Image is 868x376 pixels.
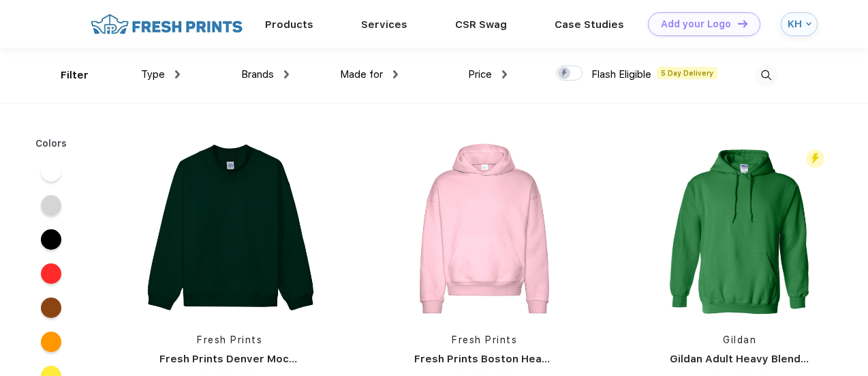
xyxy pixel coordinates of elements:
img: dropdown.png [393,70,398,78]
img: func=resize&h=266 [649,138,831,319]
div: Filter [61,68,89,83]
img: func=resize&h=266 [394,138,575,319]
div: KH [788,18,803,30]
span: Made for [340,68,383,81]
div: Colors [25,136,78,151]
span: Flash Eligible [591,68,651,81]
span: Type [141,68,165,81]
span: 5 Day Delivery [657,67,717,79]
a: Fresh Prints [452,334,517,345]
img: flash_active_toggle.svg [806,149,824,168]
a: Products [265,18,313,31]
img: dropdown.png [284,70,289,78]
a: Fresh Prints [197,334,262,345]
span: Price [468,68,492,81]
img: dropdown.png [175,70,180,78]
img: desktop_search.svg [755,64,777,87]
img: fo%20logo%202.webp [87,12,247,36]
a: Gildan [723,334,756,345]
img: arrow_down_blue.svg [806,21,811,27]
a: Fresh Prints Denver Mock Neck Heavyweight Sweatshirt [159,353,455,365]
div: Add your Logo [661,18,731,30]
img: dropdown.png [502,70,507,78]
a: Fresh Prints Boston Heavyweight Hoodie [414,353,630,365]
img: func=resize&h=266 [139,138,320,319]
img: DT [738,20,747,27]
a: Services [361,18,407,31]
span: Brands [241,68,274,81]
a: CSR Swag [455,18,507,31]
